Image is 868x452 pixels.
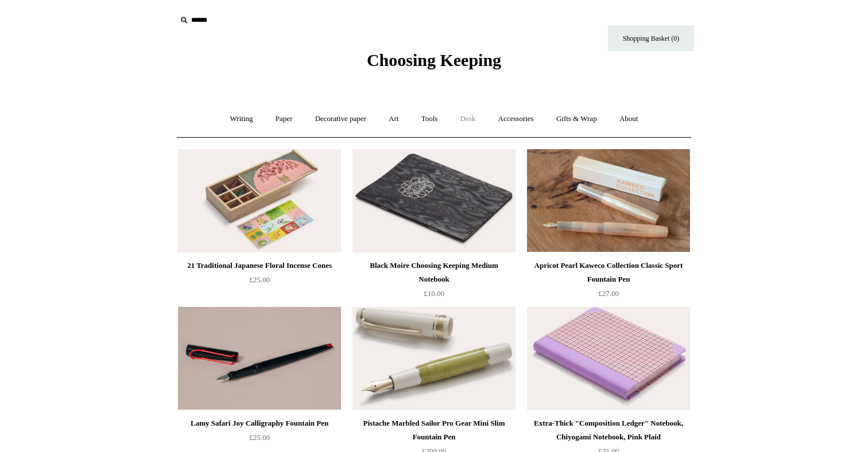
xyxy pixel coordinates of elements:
a: Extra-Thick "Composition Ledger" Notebook, Chiyogami Notebook, Pink Plaid Extra-Thick "Compositio... [527,307,690,410]
a: Desk [450,104,486,134]
span: £27.00 [598,289,619,298]
a: Shopping Basket (0) [608,25,694,51]
a: 21 Traditional Japanese Floral Incense Cones £25.00 [178,259,341,306]
img: Pistache Marbled Sailor Pro Gear Mini Slim Fountain Pen [352,307,516,410]
a: Black Moire Choosing Keeping Medium Notebook £10.00 [352,259,516,306]
div: 21 Traditional Japanese Floral Incense Cones [181,259,338,272]
a: Paper [265,104,303,134]
a: Apricot Pearl Kaweco Collection Classic Sport Fountain Pen Apricot Pearl Kaweco Collection Classi... [527,149,690,252]
img: Black Moire Choosing Keeping Medium Notebook [352,149,516,252]
a: Choosing Keeping [367,60,501,68]
span: £25.00 [249,433,270,442]
span: £25.00 [249,275,270,284]
a: Pistache Marbled Sailor Pro Gear Mini Slim Fountain Pen Pistache Marbled Sailor Pro Gear Mini Sli... [352,307,516,410]
a: Accessories [488,104,544,134]
div: Pistache Marbled Sailor Pro Gear Mini Slim Fountain Pen [355,416,513,444]
a: Gifts & Wrap [546,104,607,134]
div: Black Moire Choosing Keeping Medium Notebook [355,259,513,286]
a: Apricot Pearl Kaweco Collection Classic Sport Fountain Pen £27.00 [527,259,690,306]
a: 21 Traditional Japanese Floral Incense Cones 21 Traditional Japanese Floral Incense Cones [178,149,341,252]
a: Tools [411,104,448,134]
img: Apricot Pearl Kaweco Collection Classic Sport Fountain Pen [527,149,690,252]
a: About [609,104,649,134]
span: £10.00 [424,289,444,298]
a: Lamy Safari Joy Calligraphy Fountain Pen Lamy Safari Joy Calligraphy Fountain Pen [178,307,341,410]
div: Extra-Thick "Composition Ledger" Notebook, Chiyogami Notebook, Pink Plaid [530,416,687,444]
img: Lamy Safari Joy Calligraphy Fountain Pen [178,307,341,410]
span: Choosing Keeping [367,50,501,69]
a: Decorative paper [305,104,377,134]
div: Lamy Safari Joy Calligraphy Fountain Pen [181,416,338,430]
a: Black Moire Choosing Keeping Medium Notebook Black Moire Choosing Keeping Medium Notebook [352,149,516,252]
div: Apricot Pearl Kaweco Collection Classic Sport Fountain Pen [530,259,687,286]
img: 21 Traditional Japanese Floral Incense Cones [178,149,341,252]
img: Extra-Thick "Composition Ledger" Notebook, Chiyogami Notebook, Pink Plaid [527,307,690,410]
a: Writing [220,104,263,134]
a: Art [378,104,409,134]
